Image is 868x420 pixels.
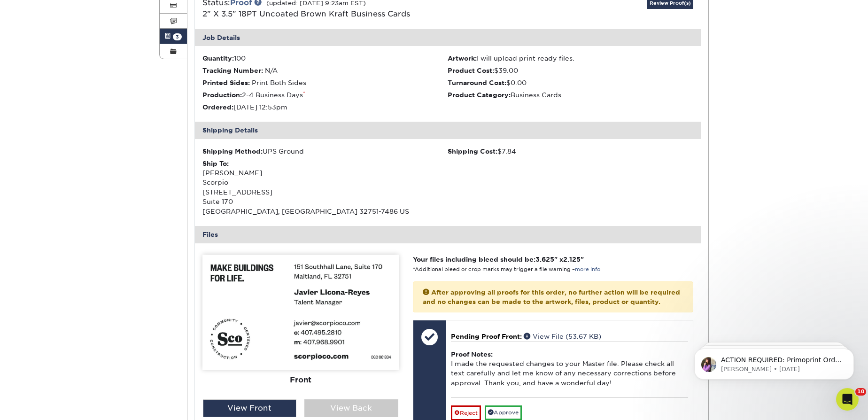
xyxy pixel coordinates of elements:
strong: Turnaround Cost: [448,79,506,86]
li: I will upload print ready files. [448,54,693,63]
li: 100 [202,54,448,63]
div: I made the requested changes to your Master file. Please check all text carefully and let me know... [451,342,688,397]
div: Shipping Details [195,122,701,139]
span: 3 [173,33,182,40]
span: Print Both Sides [252,79,306,86]
strong: Artwork: [448,54,477,62]
iframe: Intercom live chat [836,388,859,411]
span: Pending Proof Front: [451,333,522,340]
li: $39.00 [448,66,693,75]
div: Front [202,369,399,390]
strong: Proof Notes: [451,350,493,358]
span: N/A [265,67,278,74]
div: View Front [203,399,297,417]
div: View Back [304,399,398,417]
strong: Tracking Number: [202,67,263,74]
li: [DATE] 12:53pm [202,102,448,112]
div: Files [195,226,701,243]
li: 2-4 Business Days [202,90,448,100]
div: UPS Ground [202,147,448,156]
span: 3.625 [535,256,554,263]
span: ACTION REQUIRED: Primoprint Order 2594-42147-28593 Thank you for placing your print order with Pr... [41,27,162,231]
strong: Ordered: [202,103,233,111]
strong: After approving all proofs for this order, no further action will be required and no changes can ... [423,288,680,305]
a: View File (53.67 KB) [524,333,601,340]
div: $7.84 [448,147,693,156]
span: 10 [855,388,866,396]
strong: Product Cost: [448,67,494,74]
a: 2" X 3.5" 18PT Uncoated Brown Kraft Business Cards [202,9,410,18]
div: Job Details [195,29,701,46]
li: Business Cards [448,90,693,100]
div: [PERSON_NAME] Scorpio [STREET_ADDRESS] Suite 170 [GEOGRAPHIC_DATA], [GEOGRAPHIC_DATA] 32751-7486 US [202,159,448,216]
li: $0.00 [448,78,693,87]
strong: Quantity: [202,54,234,62]
a: 3 [160,29,187,44]
strong: Ship To: [202,160,229,167]
a: Approve [485,405,522,420]
small: *Additional bleed or crop marks may trigger a file warning – [413,266,600,272]
strong: Product Category: [448,91,511,99]
span: 2.125 [563,256,581,263]
a: more info [575,266,600,272]
strong: Printed Sides: [202,79,250,86]
strong: Shipping Method: [202,148,263,155]
strong: Shipping Cost: [448,148,497,155]
iframe: Intercom notifications message [680,329,868,395]
strong: Production: [202,91,242,99]
strong: Your files including bleed should be: " x " [413,256,584,263]
p: Message from Erica, sent 4w ago [41,36,162,45]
